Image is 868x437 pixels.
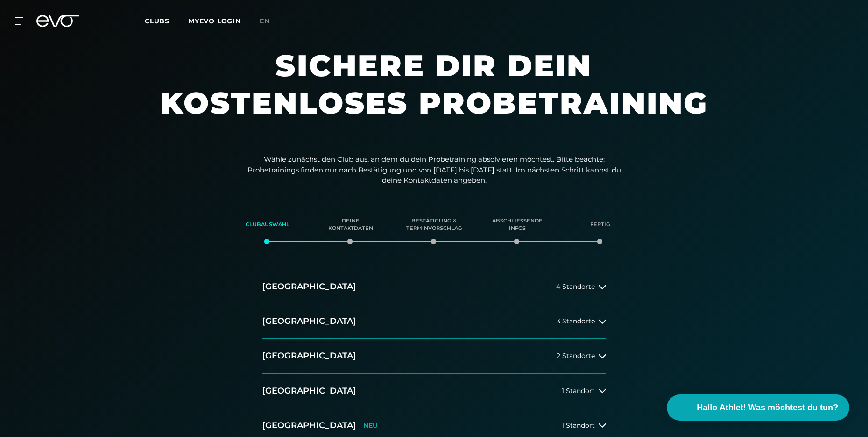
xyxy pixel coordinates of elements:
[404,212,464,237] div: Bestätigung & Terminvorschlag
[667,394,849,421] button: Hallo Athlet! Was möchtest du tun?
[262,339,606,373] button: [GEOGRAPHIC_DATA]2 Standorte
[697,401,838,414] span: Hallo Athlet! Was möchtest du tun?
[571,212,630,237] div: Fertig
[321,212,381,237] div: Deine Kontaktdaten
[262,420,356,431] h2: [GEOGRAPHIC_DATA]
[188,17,241,25] a: MYEVO LOGIN
[363,422,378,430] p: NEU
[557,318,595,325] span: 3 Standorte
[262,385,356,397] h2: [GEOGRAPHIC_DATA]
[557,352,595,359] span: 2 Standorte
[562,422,595,429] span: 1 Standort
[247,154,621,186] p: Wähle zunächst den Club aus, an dem du dein Probetraining absolvieren möchtest. Bitte beachte: Pr...
[262,270,606,304] button: [GEOGRAPHIC_DATA]4 Standorte
[487,212,547,237] div: Abschließende Infos
[260,16,281,27] a: en
[262,304,606,339] button: [GEOGRAPHIC_DATA]3 Standorte
[145,17,169,25] span: Clubs
[562,387,595,394] span: 1 Standort
[262,350,356,362] h2: [GEOGRAPHIC_DATA]
[262,315,356,327] h2: [GEOGRAPHIC_DATA]
[262,374,606,408] button: [GEOGRAPHIC_DATA]1 Standort
[262,281,356,293] h2: [GEOGRAPHIC_DATA]
[238,212,297,237] div: Clubauswahl
[154,47,714,140] h1: Sichere dir dein kostenloses Probetraining
[556,283,595,290] span: 4 Standorte
[145,16,188,25] a: Clubs
[260,17,270,25] span: en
